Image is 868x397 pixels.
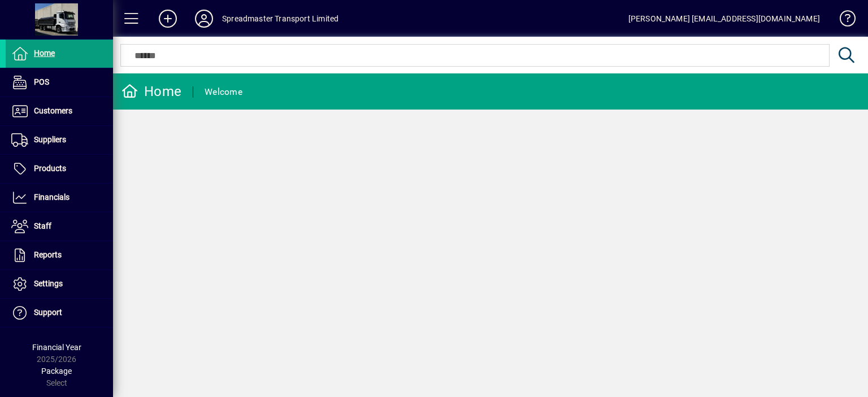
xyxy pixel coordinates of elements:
div: Welcome [205,83,242,101]
a: Products [6,155,113,183]
span: Suppliers [34,135,66,144]
span: Financials [34,193,70,202]
a: Suppliers [6,126,113,154]
a: Settings [6,270,113,298]
button: Add [150,8,186,29]
div: Home [121,82,181,101]
span: Products [34,164,66,173]
a: POS [6,68,113,97]
span: POS [34,77,49,86]
span: Reports [34,250,62,259]
span: Customers [34,106,72,115]
span: Settings [34,279,63,288]
span: Financial Year [32,343,81,352]
div: Spreadmaster Transport Limited [222,10,338,28]
a: Knowledge Base [831,2,854,39]
a: Support [6,299,113,327]
a: Staff [6,212,113,241]
span: Support [34,308,62,317]
a: Customers [6,97,113,125]
a: Reports [6,241,113,269]
a: Financials [6,184,113,212]
button: Profile [186,8,222,29]
span: Home [34,49,55,58]
span: Package [41,367,72,376]
span: Staff [34,221,51,230]
div: [PERSON_NAME] [EMAIL_ADDRESS][DOMAIN_NAME] [628,10,820,28]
